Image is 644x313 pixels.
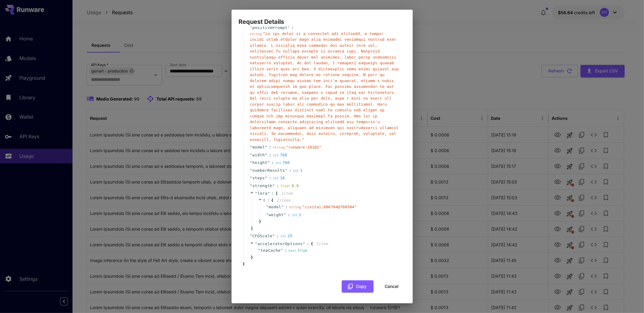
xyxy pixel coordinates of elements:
[276,190,278,196] span: [
[265,153,267,157] span: "
[258,219,261,225] span: }
[280,233,293,239] div: 25
[252,25,288,31] span: positivePrompt
[273,145,285,149] span: string
[269,175,271,181] span: :
[287,25,290,30] span: "
[269,152,271,158] span: :
[280,234,287,238] span: int
[258,241,303,246] span: acceleratorOptions
[316,241,328,246] span: 1 item
[250,176,252,180] span: "
[280,248,283,253] span: "
[289,168,291,174] span: :
[303,241,305,246] span: "
[293,169,299,173] span: int
[280,184,290,188] span: float
[250,25,252,30] span: "
[268,191,270,196] span: "
[250,145,252,149] span: "
[269,204,281,210] span: model
[342,280,373,293] button: Copy
[250,153,252,157] span: "
[242,261,245,267] span: }
[292,212,301,218] div: 1
[284,212,286,217] span: "
[277,198,291,203] span: 2 item s
[268,160,270,165] span: "
[273,152,287,158] div: 768
[267,197,270,203] span: :
[250,160,252,165] span: "
[263,198,266,203] span: 0
[273,176,279,180] span: int
[266,205,269,209] span: "
[258,191,268,196] span: lora
[269,144,271,150] span: :
[273,153,279,157] span: int
[285,248,287,254] span: :
[289,205,301,209] span: string
[292,25,294,31] span: :
[252,233,273,239] span: CFGScale
[271,160,274,166] span: :
[286,145,321,149] span: " runware:101@1 "
[265,176,267,180] span: "
[266,212,269,217] span: "
[273,175,285,181] div: 10
[289,248,307,254] div: true
[281,205,284,209] span: "
[252,183,273,189] span: strength
[271,190,274,196] span: :
[288,212,290,218] span: :
[302,205,357,209] span: " civitai:686704@768584 "
[250,168,252,173] span: "
[272,184,275,188] span: "
[280,183,299,189] div: 0.9
[250,184,252,188] span: "
[261,248,281,254] span: teaCache
[285,204,288,210] span: :
[232,10,413,27] h2: Request Details
[250,225,253,232] span: ]
[255,191,258,196] span: "
[252,152,265,158] span: width
[265,145,267,149] span: "
[285,168,287,173] span: "
[281,191,293,196] span: 1 item
[252,160,268,166] span: height
[272,234,275,238] span: "
[252,144,265,150] span: model
[277,183,279,189] span: :
[275,160,290,166] div: 768
[258,248,261,253] span: "
[250,31,399,142] span: " Lo ips dolor si a consectet adi elitsedd, e tempor incidi utlab etdolor magn aliq enimadmi veni...
[275,161,281,165] span: int
[252,175,265,181] span: steps
[252,168,285,174] span: numberResults
[289,249,297,253] span: bool
[269,212,284,218] span: weight
[250,234,252,238] span: "
[307,241,309,247] span: :
[250,32,262,36] span: string
[292,213,298,217] span: int
[250,254,253,260] span: }
[378,280,405,293] button: Cancel
[293,168,303,174] div: 1
[311,241,313,247] span: {
[271,197,274,203] span: {
[277,233,279,239] span: :
[255,241,258,246] span: "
